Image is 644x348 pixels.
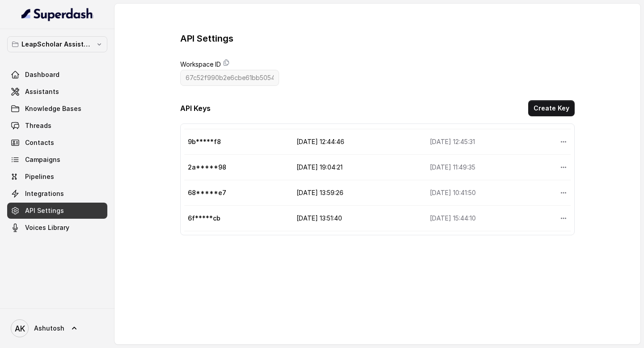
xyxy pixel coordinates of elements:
span: Assistants [25,87,59,96]
span: Contacts [25,138,54,147]
a: Pipelines [7,169,107,185]
h3: API Keys [180,103,211,114]
span: Knowledge Bases [25,104,81,113]
span: Threads [25,121,51,130]
td: [DATE] 11:49:35 [423,155,553,180]
a: Ashutosh [7,316,107,341]
label: Workspace ID [180,59,221,70]
a: Knowledge Bases [7,101,107,117]
span: API Settings [25,206,64,215]
a: API Settings [7,203,107,219]
button: LeapScholar Assistant [7,36,107,52]
a: Assistants [7,84,107,100]
span: Campaigns [25,155,60,164]
span: Ashutosh [34,324,64,333]
button: Create Key [528,100,575,116]
td: [DATE] 19:04:21 [289,155,422,180]
a: Integrations [7,186,107,202]
button: More options [555,210,572,226]
td: [DATE] 10:41:50 [423,180,553,206]
td: [DATE] 13:51:40 [289,206,422,231]
td: [DATE] 15:44:10 [423,206,553,231]
td: [DATE] 12:45:31 [423,129,553,155]
span: Dashboard [25,70,59,79]
button: More options [555,185,572,201]
td: [DATE] 12:44:46 [289,129,422,155]
span: Integrations [25,189,64,198]
a: Dashboard [7,67,107,83]
td: [DATE] 13:59:26 [289,180,422,206]
a: Campaigns [7,152,107,168]
button: More options [555,159,572,175]
text: AK [15,324,25,333]
p: LeapScholar Assistant [21,39,93,50]
a: Voices Library [7,220,107,236]
button: More options [555,134,572,150]
h3: API Settings [180,32,233,45]
span: Pipelines [25,172,54,181]
a: Contacts [7,135,107,151]
span: Voices Library [25,223,69,232]
img: light.svg [21,7,93,21]
a: Threads [7,118,107,134]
